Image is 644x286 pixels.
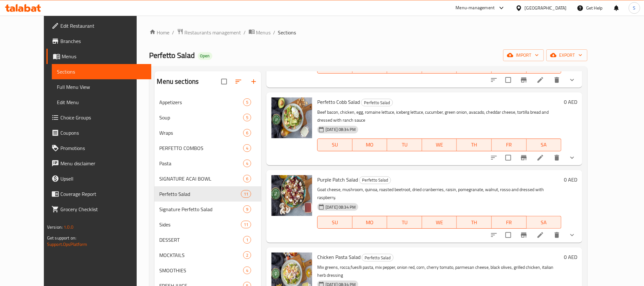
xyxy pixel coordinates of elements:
[243,98,251,106] div: items
[503,49,544,61] button: import
[46,186,151,202] a: Coverage Report
[568,76,576,84] svg: Show Choices
[353,216,387,229] button: MO
[459,218,489,227] span: TH
[243,145,251,151] span: 4
[486,72,502,88] button: sort-choices
[64,223,73,231] span: 1.0.0
[46,33,151,49] a: Branches
[241,190,251,198] div: items
[494,218,524,227] span: FR
[154,186,262,202] div: Perfetto Salad11
[278,29,296,36] span: Sections
[516,150,531,165] button: Branch-specific-item
[46,125,151,140] a: Coupons
[198,53,212,59] span: Open
[457,139,492,151] button: TH
[60,175,146,182] span: Upsell
[529,63,559,72] span: SA
[271,97,312,138] img: Perfetto Cobb Salad
[154,247,262,263] div: MOCKTAILS2
[57,68,146,75] span: Sections
[390,218,420,227] span: TU
[60,129,146,137] span: Coupons
[160,267,243,274] div: SMOOTHIES
[273,29,276,36] li: /
[546,49,587,61] button: export
[47,240,87,248] a: Support.OpsPlatform
[154,232,262,247] div: DESSERT1
[529,140,559,149] span: SA
[154,217,262,232] div: Sides11
[243,129,251,137] div: items
[243,206,251,212] span: 9
[549,72,565,88] button: delete
[494,140,524,149] span: FR
[243,144,251,152] div: items
[425,218,455,227] span: WE
[243,175,251,182] div: items
[353,139,387,151] button: MO
[317,263,561,279] p: Mix greens, rocca,fueslli pasta, mix pepper, onion red, corn, cherry tomato, parmesan cheese, bla...
[361,99,393,106] span: Perfetto Salad
[231,74,246,89] span: Sort sections
[359,176,391,184] div: Perfetto Salad
[492,139,527,151] button: FR
[185,29,241,36] span: Restaurants management
[492,216,527,229] button: FR
[172,29,175,36] li: /
[361,99,393,106] div: Perfetto Salad
[154,202,262,217] div: Signature Perfetto Salad9
[160,175,243,182] span: SIGNATURE ACAI BOWL
[387,216,422,229] button: TU
[457,216,492,229] button: TH
[160,144,243,152] div: PERFETTO COMBOS
[160,190,241,198] span: Perfetto Salad
[243,176,251,182] span: 6
[154,156,262,171] div: Pasta4
[320,63,350,72] span: SU
[241,221,251,228] div: items
[249,28,271,37] a: Menus
[317,139,352,151] button: SU
[362,254,393,261] span: Perfetto Salad
[243,236,251,244] div: items
[549,150,565,165] button: delete
[564,175,577,184] h6: 0 AED
[564,97,577,106] h6: 0 AED
[537,231,544,239] a: Edit menu item
[57,98,146,106] span: Edit Menu
[552,51,582,59] span: export
[486,227,502,243] button: sort-choices
[317,186,561,202] p: Goat cheese, mushroom, quinoa, roasted beetroot, dried cranberries, raisin, pomegranate, walnut, ...
[494,63,524,72] span: FR
[160,160,243,167] span: Pasta
[317,252,360,262] span: Chicken Pasta Salad
[537,76,544,84] a: Edit menu item
[60,160,146,167] span: Menu disclaimer
[198,52,212,60] div: Open
[60,22,146,30] span: Edit Restaurant
[243,237,251,243] span: 1
[47,223,63,231] span: Version:
[177,28,241,37] a: Restaurants management
[456,4,495,12] div: Menu-management
[355,140,385,149] span: MO
[243,267,251,274] div: items
[502,228,515,242] span: Select to update
[160,251,243,259] div: MOCKTAILS
[317,216,352,229] button: SU
[565,72,580,88] button: show more
[537,154,544,161] a: Edit menu item
[486,150,502,165] button: sort-choices
[317,175,358,184] span: Purple Patch Salad
[149,28,588,37] nav: breadcrumb
[46,171,151,186] a: Upsell
[52,64,151,79] a: Sections
[160,205,243,213] span: Signature Perfetto Salad
[516,227,531,243] button: Branch-specific-item
[502,151,515,164] span: Select to update
[360,176,391,184] span: Perfetto Salad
